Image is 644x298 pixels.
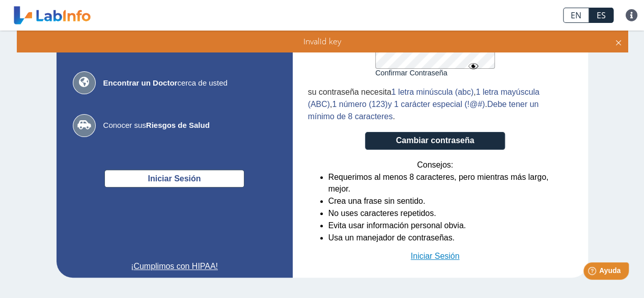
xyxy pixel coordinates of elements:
li: Requerimos al menos 8 caracteres, pero mientras más largo, mejor. [328,171,563,196]
label: Confirmar Contraseña [375,69,495,77]
a: ¡Cumplimos con HIPAA! [69,260,280,273]
button: Cambiar contraseña [365,132,505,150]
span: 1 número (123) [332,100,387,109]
b: Encontrar un Doctor [103,78,178,87]
span: 1 letra minúscula (abc) [391,88,473,96]
span: Conocer sus [103,120,276,131]
div: , , . . [308,86,563,123]
span: Debe tener un mínimo de 8 caracteres [308,100,539,121]
iframe: Help widget launcher [553,258,633,287]
span: 1 letra mayúscula (ABC) [308,88,540,109]
span: su contraseña necesita [308,88,391,96]
li: Usa un manejador de contraseñas. [328,232,563,244]
b: Riesgos de Salud [146,121,210,129]
a: Iniciar Sesión [411,250,460,262]
li: Crea una frase sin sentido. [328,195,563,207]
span: Invalid key [303,36,341,47]
li: No uses caracteres repetidos. [328,207,563,220]
li: Evita usar información personal obvia. [328,220,563,232]
span: y 1 carácter especial (!@#) [387,100,485,109]
a: EN [563,8,589,23]
button: Iniciar Sesión [104,170,244,187]
a: ES [589,8,613,23]
span: cerca de usted [103,77,276,89]
span: Consejos: [417,159,453,171]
